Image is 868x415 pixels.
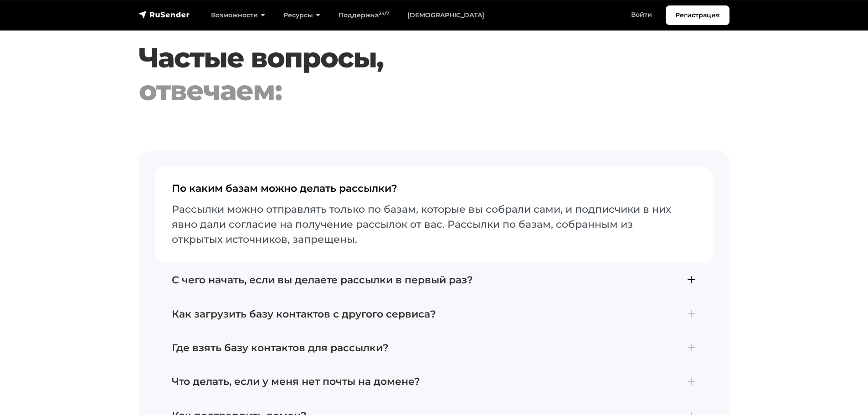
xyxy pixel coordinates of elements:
[622,5,661,24] a: Войти
[172,274,697,286] h4: С чего начать, если вы делаете рассылки в первый раз?
[202,6,274,25] a: Возможности
[398,6,493,25] a: [DEMOGRAPHIC_DATA]
[172,202,697,247] p: Рассылки можно отправлять только по базам, которые вы собрали сами, и подписчики в них явно дали ...
[172,376,697,388] h4: Что делать, если у меня нет почты на домене?
[172,183,697,202] h4: По каким базам можно делать рассылки?
[139,41,679,107] h2: Частые вопросы,
[172,308,697,320] h4: Как загрузить базу контактов с другого сервиса?
[139,10,190,19] img: RuSender
[139,74,679,107] div: отвечаем:
[274,6,329,25] a: Ресурсы
[329,6,398,25] a: Поддержка24/7
[172,342,697,354] h4: Где взять базу контактов для рассылки?
[379,10,389,16] sup: 24/7
[666,5,729,25] a: Регистрация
